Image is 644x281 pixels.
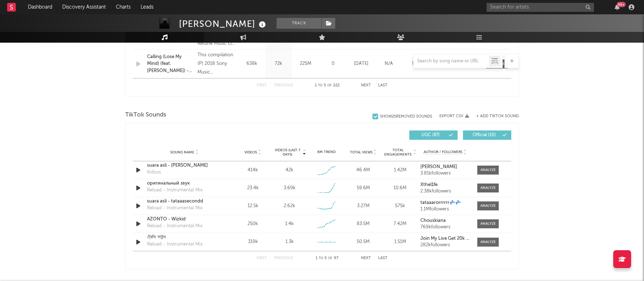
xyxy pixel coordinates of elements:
[347,185,380,192] div: 59.6M
[414,58,489,64] input: Search by song name or URL
[617,2,626,7] div: 99 +
[307,81,347,90] div: 1 5 222
[197,51,236,77] div: This compilation (P) 2018 Sony Music Entertainment Netherlands B.V.
[274,256,293,260] button: Previous
[350,150,372,154] span: Total Views
[361,84,371,87] button: Next
[274,84,293,87] button: Previous
[378,256,387,260] button: Last
[487,3,594,12] input: Search for artists
[414,133,447,137] span: UGC ( 87 )
[284,203,295,210] div: 2.62k
[361,256,371,260] button: Next
[277,18,321,29] button: Track
[420,200,470,205] a: tataaarorrrrrr💤💤
[384,238,417,246] div: 1.51M
[420,165,457,169] strong: [PERSON_NAME]
[420,189,470,194] div: 2.38k followers
[319,257,323,260] span: to
[147,53,194,75] a: Calling (Lose My Mind) (feat. [PERSON_NAME]) - Radio Edit
[147,216,222,223] a: AZONTO - Wizkid
[463,130,511,140] button: Official(10)
[147,198,222,205] a: suara asli - tataaasecondd
[420,243,470,248] div: 282k followers
[257,84,267,87] button: First
[420,182,470,187] a: Xthel1fe
[244,150,257,154] span: Videos
[236,185,269,192] div: 23.4k
[384,185,417,192] div: 10.6M
[347,238,380,246] div: 50.5M
[420,218,470,223] a: Chouskiana
[420,171,470,176] div: 3.81k followers
[347,203,380,210] div: 3.27M
[378,84,387,87] button: Last
[284,185,296,192] div: 3.69k
[420,200,461,205] strong: tataaarorrrrrr💤💤
[439,114,469,118] button: Export CSV
[384,220,417,228] div: 7.42M
[318,84,322,87] span: to
[409,130,458,140] button: UGC(87)
[327,84,332,87] span: of
[420,207,470,212] div: 1.1M followers
[147,241,203,248] div: Reload - Instrumental Mix
[310,149,343,155] div: 6M Trend
[424,150,462,154] span: Author / Followers
[384,167,417,174] div: 1.42M
[236,167,269,174] div: 414k
[170,150,194,154] span: Sound Name
[285,220,294,228] div: 1.4k
[384,203,417,210] div: 575k
[147,169,161,176] div: Kidsos
[469,114,519,118] button: + Add TikTok Sound
[615,4,620,10] button: 99+
[468,133,501,137] span: Official ( 10 )
[179,18,268,30] div: [PERSON_NAME]
[125,111,166,119] span: TikTok Sounds
[257,256,267,260] button: First
[384,148,413,157] span: Total Engagements
[420,236,470,241] a: Join My Live Get 20k Followers
[286,167,293,174] div: 42k
[236,203,269,210] div: 12.5k
[236,220,269,228] div: 250k
[420,182,438,187] strong: Xthel1fe
[380,114,432,119] div: Show 25 Removed Sounds
[420,236,487,241] strong: Join My Live Get 20k Followers
[147,234,222,241] a: ট্রেনিং সাউন্ড
[476,114,519,118] button: + Add TikTok Sound
[328,257,332,260] span: of
[236,238,269,246] div: 319k
[347,167,380,174] div: 46.4M
[147,162,222,169] a: suara asli - [PERSON_NAME]
[147,205,203,212] div: Reload - Instrumental Mix
[420,218,446,223] strong: Chouskiana
[286,238,294,246] div: 1.3k
[147,180,222,187] a: оригинальный звук
[307,254,347,263] div: 1 5 97
[420,165,470,170] a: [PERSON_NAME]
[273,148,302,157] span: Videos (last 7 days)
[147,223,203,230] div: Reload - Instrumental Mix
[347,220,380,228] div: 83.5M
[420,225,470,230] div: 769k followers
[147,187,203,194] div: Reload - Instrumental Mix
